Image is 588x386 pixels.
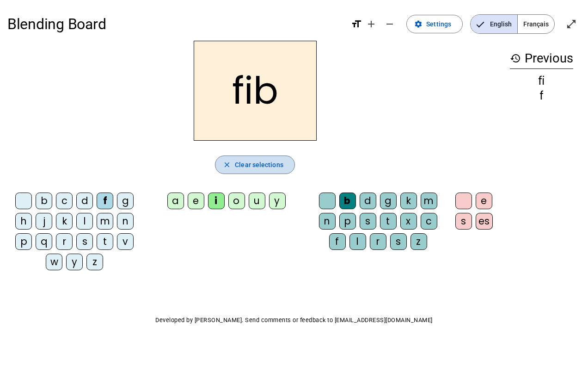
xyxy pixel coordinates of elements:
mat-icon: add [366,19,377,30]
div: f [510,90,573,101]
button: Clear selections [215,156,295,174]
div: s [455,213,472,230]
span: Settings [426,19,451,30]
div: n [117,213,134,230]
div: a [167,193,184,209]
div: f [329,233,346,250]
div: k [400,193,417,209]
div: c [56,193,73,209]
div: y [66,254,83,270]
h3: Previous [510,48,573,69]
div: fi [510,75,573,87]
span: English [471,15,517,33]
div: l [76,213,93,230]
div: d [360,193,376,209]
div: l [349,233,366,250]
div: b [36,193,52,209]
div: k [56,213,73,230]
div: n [319,213,336,230]
button: Increase font size [362,15,380,33]
button: Settings [406,15,463,33]
div: u [249,193,265,209]
div: c [421,213,437,230]
div: o [228,193,245,209]
div: t [380,213,397,230]
div: j [36,213,52,230]
mat-icon: settings [414,20,423,28]
div: y [269,193,286,209]
div: q [36,233,52,250]
span: Clear selections [235,159,283,170]
div: f [97,193,113,209]
div: d [76,193,93,209]
mat-icon: history [510,53,521,64]
h1: Blending Board [7,9,343,39]
div: x [400,213,417,230]
button: Decrease font size [380,15,399,33]
div: r [56,233,73,250]
mat-icon: close [223,161,231,169]
div: g [117,193,134,209]
mat-icon: open_in_full [566,19,577,30]
div: s [360,213,376,230]
mat-button-toggle-group: Language selection [470,14,555,34]
div: r [370,233,386,250]
span: Français [518,15,554,33]
mat-icon: format_size [351,19,362,30]
div: m [421,193,437,209]
button: Enter full screen [562,15,581,33]
div: b [339,193,356,209]
div: g [380,193,397,209]
div: m [97,213,113,230]
div: w [46,254,62,270]
div: es [476,213,493,230]
div: e [476,193,492,209]
div: p [15,233,32,250]
div: s [390,233,407,250]
div: e [188,193,204,209]
mat-icon: remove [384,19,395,30]
div: p [339,213,356,230]
h2: fib [194,41,317,141]
div: v [117,233,134,250]
div: t [97,233,113,250]
p: Developed by [PERSON_NAME]. Send comments or feedback to [EMAIL_ADDRESS][DOMAIN_NAME] [7,315,581,326]
div: s [76,233,93,250]
div: h [15,213,32,230]
div: z [86,254,103,270]
div: z [410,233,427,250]
div: i [208,193,225,209]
